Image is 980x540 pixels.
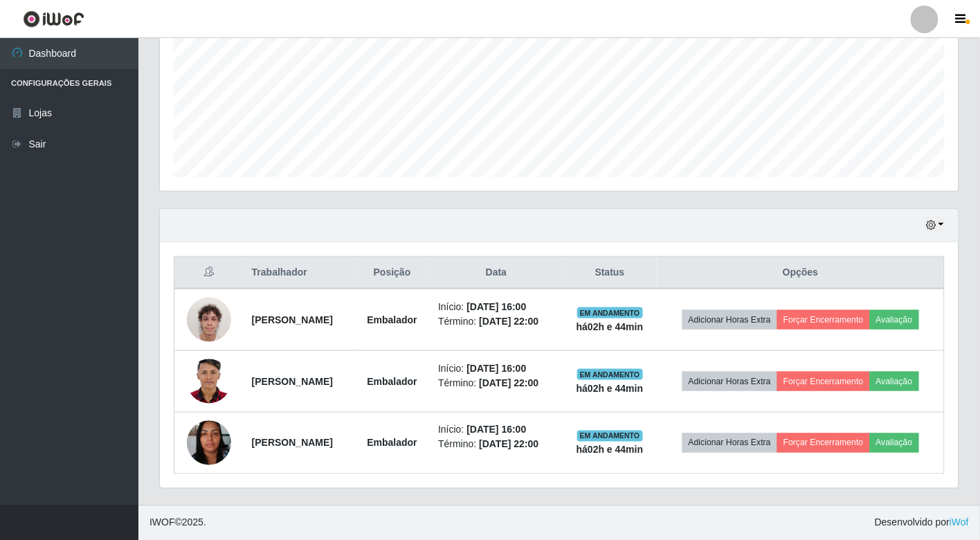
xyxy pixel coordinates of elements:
th: Opções [657,257,944,289]
strong: Embalador [367,438,417,449]
time: [DATE] 22:00 [479,377,538,388]
button: Adicionar Horas Extra [682,372,777,391]
time: [DATE] 16:00 [466,301,526,312]
li: Término: [438,376,554,390]
span: EM ANDAMENTO [577,431,643,442]
img: CoreUI Logo [23,10,84,28]
span: Desenvolvido por [875,516,969,530]
strong: há 02 h e 44 min [577,444,644,456]
time: [DATE] 22:00 [479,439,538,450]
th: Posição [354,257,430,289]
button: Adicionar Horas Extra [682,433,777,453]
strong: Embalador [367,376,417,387]
strong: há 02 h e 44 min [577,321,644,332]
button: Adicionar Horas Extra [682,310,777,330]
button: Avaliação [870,433,919,453]
li: Término: [438,438,554,452]
button: Forçar Encerramento [777,433,870,453]
time: [DATE] 16:00 [466,424,526,435]
strong: [PERSON_NAME] [252,376,333,387]
a: iWof [950,517,969,528]
time: [DATE] 16:00 [466,363,526,374]
li: Início: [438,361,554,376]
th: Data [430,257,563,289]
strong: [PERSON_NAME] [252,314,333,325]
img: 1747535956967.jpeg [187,350,231,413]
span: EM ANDAMENTO [577,307,643,318]
img: 1751659214468.jpeg [187,413,231,472]
button: Avaliação [870,372,919,391]
li: Término: [438,314,554,329]
span: © 2025 . [149,516,206,530]
button: Forçar Encerramento [777,372,870,391]
th: Trabalhador [244,257,354,289]
button: Avaliação [870,310,919,330]
li: Início: [438,300,554,314]
strong: [PERSON_NAME] [252,438,333,449]
time: [DATE] 22:00 [479,316,538,327]
li: Início: [438,423,554,438]
span: IWOF [149,517,175,528]
button: Forçar Encerramento [777,310,870,330]
strong: Embalador [367,314,417,325]
span: EM ANDAMENTO [577,369,643,380]
th: Status [563,257,657,289]
strong: há 02 h e 44 min [577,383,644,394]
img: 1703117020514.jpeg [187,290,231,349]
